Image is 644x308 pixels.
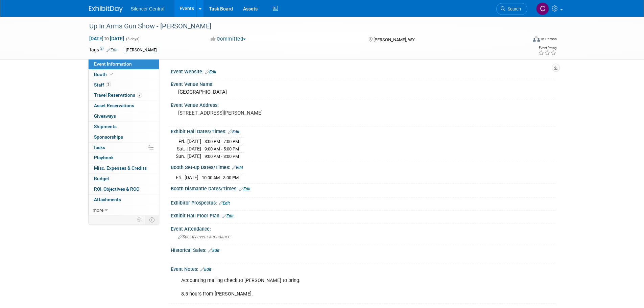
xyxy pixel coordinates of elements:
div: Exhibitor Prospectus: [171,198,555,207]
a: Shipments [89,122,159,132]
div: Event Venue Name: [171,79,555,88]
span: Sponsorships [94,134,123,140]
div: Event Attendance: [171,224,555,232]
td: Personalize Event Tab Strip [134,215,145,224]
div: Event Rating [538,46,556,50]
td: [DATE] [185,174,198,181]
td: [DATE] [187,152,201,160]
span: Travel Reservations [94,92,142,98]
span: 3:00 PM - 7:00 PM [205,139,239,144]
a: Edit [208,248,219,253]
span: 9:00 AM - 5:00 PM [205,146,239,151]
a: Edit [219,201,230,206]
span: Giveaways [94,113,116,119]
a: Tasks [89,143,159,153]
a: Edit [228,129,239,134]
a: Travel Reservations2 [89,90,159,100]
span: [DATE] [DATE] [89,35,124,42]
div: Accounting mailing check to [PERSON_NAME] to bring. 8.5 hours from [PERSON_NAME]. [176,274,481,301]
div: Event Format [487,35,557,45]
span: Attachments [94,197,121,202]
td: Sun. [176,152,187,160]
span: Staff [94,82,111,88]
span: more [93,207,103,213]
div: Event Venue Address: [171,100,555,109]
a: Event Information [89,59,159,69]
span: Specify event attendance [178,234,231,239]
span: (3 days) [125,37,140,41]
span: Asset Reservations [94,103,134,108]
span: Shipments [94,124,117,129]
td: Fri. [176,138,187,145]
a: Edit [200,267,211,272]
span: Playbook [94,155,114,160]
a: Asset Reservations [89,101,159,111]
a: Budget [89,174,159,184]
img: Cade Cox [536,2,549,15]
a: Sponsorships [89,132,159,142]
span: 10:00 AM - 3:00 PM [202,175,239,180]
div: Booth Set-up Dates/Times: [171,162,555,171]
div: Exhibit Hall Dates/Times: [171,126,555,135]
span: Tasks [93,145,105,150]
a: ROI, Objectives & ROO [89,184,159,194]
td: Sat. [176,145,187,153]
td: [DATE] [187,145,201,153]
span: 2 [137,93,142,98]
span: Booth [94,72,115,77]
img: Format-Inperson.png [533,36,540,42]
span: Budget [94,176,109,181]
div: Event Website: [171,67,555,75]
span: 9:00 AM - 3:00 PM [205,154,239,159]
a: Edit [106,48,118,52]
a: Booth [89,70,159,80]
a: Edit [205,70,216,74]
a: Staff2 [89,80,159,90]
img: ExhibitDay [89,6,123,13]
div: Historical Sales: [171,245,555,254]
span: [PERSON_NAME], WY [374,37,415,42]
div: Exhibit Hall Floor Plan: [171,211,555,219]
button: Committed [208,35,248,43]
td: [DATE] [187,138,201,145]
div: Booth Dismantle Dates/Times: [171,184,555,192]
a: Edit [232,165,243,170]
a: Playbook [89,153,159,163]
a: Attachments [89,195,159,205]
i: Booth reservation complete [110,72,113,76]
div: In-Person [541,37,557,42]
a: more [89,205,159,215]
td: Fri. [176,174,185,181]
pre: [STREET_ADDRESS][PERSON_NAME] [178,110,324,116]
a: Search [496,3,527,15]
span: Event Information [94,61,132,67]
span: Misc. Expenses & Credits [94,165,147,171]
td: Toggle Event Tabs [145,215,159,224]
span: ROI, Objectives & ROO [94,186,139,192]
a: Edit [239,187,251,191]
a: Misc. Expenses & Credits [89,163,159,173]
span: Search [505,6,521,11]
span: Silencer Central [131,6,165,11]
a: Giveaways [89,111,159,121]
div: [GEOGRAPHIC_DATA] [176,87,550,97]
div: [PERSON_NAME] [124,47,159,54]
td: Tags [89,46,118,54]
div: Up In Arms Gun Show - [PERSON_NAME] [87,20,517,32]
span: 2 [106,82,111,87]
a: Edit [222,214,234,218]
div: Event Notes: [171,264,555,273]
span: to [103,36,110,41]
